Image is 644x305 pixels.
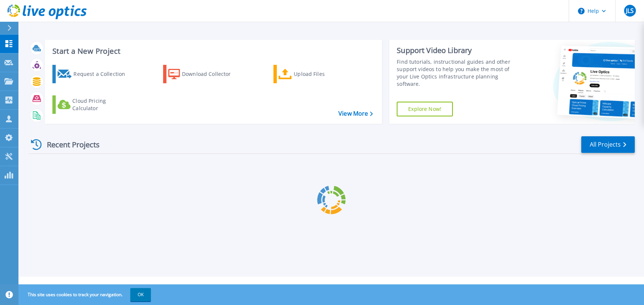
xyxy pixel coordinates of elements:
[163,65,245,83] a: Download Collector
[397,46,521,55] div: Support Video Library
[626,8,634,14] span: JLS
[52,95,135,114] a: Cloud Pricing Calculator
[397,102,453,116] a: Explore Now!
[273,65,356,83] a: Upload Files
[338,110,373,117] a: View More
[52,47,372,55] h3: Start a New Project
[72,97,131,112] div: Cloud Pricing Calculator
[130,288,151,301] button: OK
[182,67,241,81] div: Download Collector
[20,288,151,301] span: This site uses cookies to track your navigation.
[397,58,521,88] div: Find tutorials, instructional guides and other support videos to help you make the most of your L...
[52,65,135,83] a: Request a Collection
[581,136,635,153] a: All Projects
[28,136,110,154] div: Recent Projects
[294,67,353,81] div: Upload Files
[73,67,132,81] div: Request a Collection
